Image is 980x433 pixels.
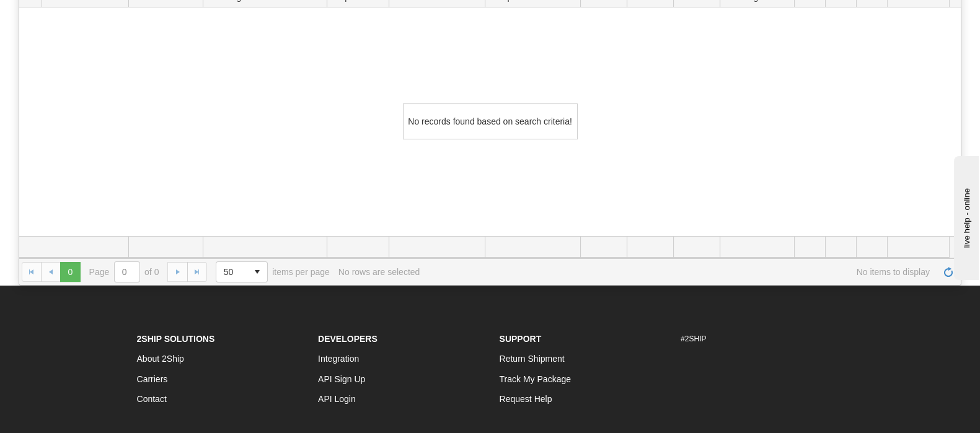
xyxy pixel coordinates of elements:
[428,267,930,277] span: No items to display
[318,354,359,364] a: Integration
[216,261,268,282] span: Page sizes drop down
[500,334,542,344] strong: Support
[318,334,377,344] strong: Developers
[403,103,578,139] div: No records found based on search criteria!
[89,261,159,282] span: Page of 0
[137,394,167,404] a: Contact
[318,374,365,384] a: API Sign Up
[951,153,979,279] iframe: chat widget
[60,262,80,282] span: Page 0
[318,394,356,404] a: API Login
[500,394,552,404] a: Request Help
[224,266,240,278] span: 50
[500,354,565,364] a: Return Shipment
[681,335,844,343] h6: #2SHIP
[216,261,330,282] span: items per page
[137,374,168,384] a: Carriers
[500,374,571,384] a: Track My Package
[9,11,115,20] div: live help - online
[938,262,958,282] a: Refresh
[247,262,267,282] span: select
[137,334,215,344] strong: 2Ship Solutions
[338,267,420,277] div: No rows are selected
[137,354,184,364] a: About 2Ship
